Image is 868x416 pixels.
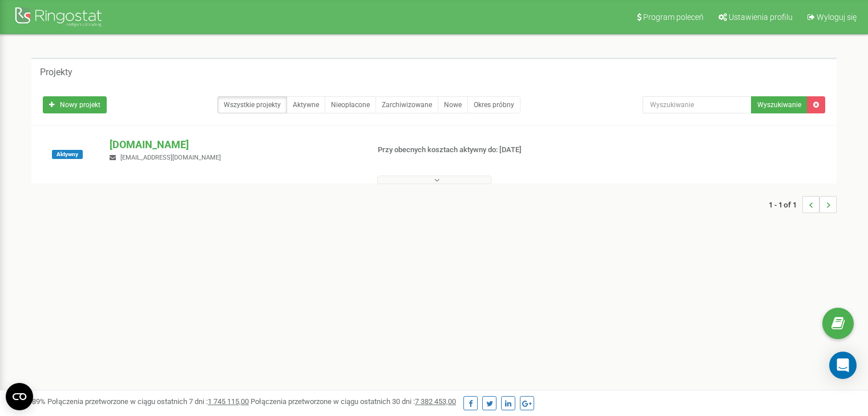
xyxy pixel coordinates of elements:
span: [EMAIL_ADDRESS][DOMAIN_NAME] [120,154,221,161]
nav: ... [769,185,837,225]
span: Wyloguj się [817,13,857,22]
a: Aktywne [286,96,325,113]
h5: Projekty [40,67,72,78]
span: Połączenia przetworzone w ciągu ostatnich 30 dni : [251,397,456,406]
a: Nowe [438,96,468,113]
a: Okres próbny [467,96,520,113]
p: [DOMAIN_NAME] [110,137,359,152]
p: Przy obecnych kosztach aktywny do: [DATE] [378,145,560,156]
a: Wszystkie projekty [217,96,287,113]
a: Zarchiwizowane [376,96,438,113]
u: 1 745 115,00 [208,397,249,406]
button: Wyszukiwanie [751,96,808,113]
a: Nieopłacone [325,96,376,113]
span: Aktywny [52,150,83,159]
span: 1 - 1 of 1 [769,196,802,213]
span: Połączenia przetworzone w ciągu ostatnich 7 dni : [47,397,249,406]
u: 7 382 453,00 [415,397,456,406]
span: Ustawienia profilu [729,13,793,22]
div: Open Intercom Messenger [829,352,857,379]
input: Wyszukiwanie [643,96,752,113]
a: Nowy projekt [43,96,107,113]
button: Open CMP widget [6,383,33,410]
span: Program poleceń [643,13,704,22]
